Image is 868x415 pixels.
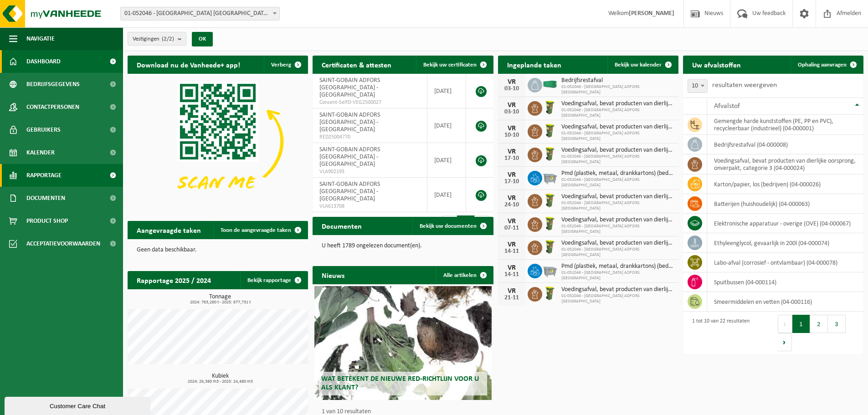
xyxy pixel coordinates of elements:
span: Bekijk uw certificaten [423,62,477,68]
h2: Documenten [313,217,371,235]
img: WB-0060-HPE-GN-50 [542,286,558,301]
span: 01-052046 - SAINT-GOBAIN ADFORS BELGIUM - BUGGENHOUT [120,7,280,20]
span: Voedingsafval, bevat producten van dierlijke oorsprong, onverpakt, categorie 3 [561,286,674,293]
span: 01-052046 - [GEOGRAPHIC_DATA] ADFORS [GEOGRAPHIC_DATA] [561,84,674,95]
div: 21-11 [503,295,521,301]
td: labo-afval (corrosief - ontvlambaar) (04-000078) [707,253,863,272]
img: WB-0060-HPE-GN-50 [542,239,558,255]
div: 14-11 [503,272,521,278]
img: WB-0060-HPE-GN-50 [542,193,558,208]
button: 3 [828,315,846,333]
span: 01-052046 - [GEOGRAPHIC_DATA] ADFORS [GEOGRAPHIC_DATA] [561,200,674,211]
div: 03-10 [503,86,521,92]
td: voedingsafval, bevat producten van dierlijke oorsprong, onverpakt, categorie 3 (04-000024) [707,154,863,174]
label: resultaten weergeven [712,82,777,89]
span: VLA902193 [319,168,420,175]
h2: Aangevraagde taken [128,221,210,239]
span: Voedingsafval, bevat producten van dierlijke oorsprong, onverpakt, categorie 3 [561,147,674,154]
div: 24-10 [503,202,521,208]
span: Voedingsafval, bevat producten van dierlijke oorsprong, onverpakt, categorie 3 [561,123,674,131]
img: WB-0060-HPE-GN-50 [542,100,558,115]
span: Bedrijfsrestafval [561,77,674,84]
a: Bekijk rapportage [240,271,307,289]
span: Voedingsafval, bevat producten van dierlijke oorsprong, onverpakt, categorie 3 [561,216,674,224]
span: Ophaling aanvragen [798,62,847,68]
img: HK-XC-40-GN-00 [542,80,558,88]
span: Toon de aangevraagde taken [221,227,291,233]
span: Voedingsafval, bevat producten van dierlijke oorsprong, onverpakt, categorie 3 [561,193,674,200]
span: SAINT-GOBAIN ADFORS [GEOGRAPHIC_DATA] - [GEOGRAPHIC_DATA] [319,77,380,98]
h2: Download nu de Vanheede+ app! [128,56,249,73]
span: Kalender [26,141,55,164]
img: WB-2500-GAL-GY-01 [542,169,558,185]
span: Wat betekent de nieuwe RED-richtlijn voor u als klant? [321,375,479,391]
h2: Rapportage 2025 / 2024 [128,271,220,289]
span: 01-052046 - [GEOGRAPHIC_DATA] ADFORS [GEOGRAPHIC_DATA] [561,270,674,281]
h2: Certificaten & attesten [313,56,401,73]
span: Dashboard [26,50,61,73]
p: U heeft 1789 ongelezen document(en). [322,243,484,249]
td: karton/papier, los (bedrijven) (04-000026) [707,174,863,194]
button: Previous [778,315,792,333]
span: 10 [688,80,707,92]
button: Next [778,333,792,351]
a: Bekijk uw kalender [607,56,678,74]
td: spuitbussen (04-000114) [707,272,863,292]
a: Bekijk uw documenten [412,217,493,235]
img: WB-0060-HPE-GN-50 [542,123,558,138]
td: [DATE] [427,74,467,108]
count: (2/2) [162,36,174,42]
td: [DATE] [427,108,467,143]
span: Contactpersonen [26,96,79,118]
td: gemengde harde kunststoffen (PE, PP en PVC), recycleerbaar (industrieel) (04-000001) [707,115,863,135]
span: Afvalstof [714,102,740,110]
span: Gebruikers [26,118,61,141]
a: Alle artikelen [436,266,493,284]
div: 1 tot 10 van 22 resultaten [688,314,750,352]
h2: Ingeplande taken [498,56,570,73]
span: Acceptatievoorwaarden [26,232,100,255]
p: Geen data beschikbaar. [137,247,299,253]
div: VR [503,195,521,202]
span: 2024: 26,380 m3 - 2025: 24,480 m3 [132,379,308,384]
span: Rapportage [26,164,62,187]
a: Ophaling aanvragen [791,56,863,74]
span: SAINT-GOBAIN ADFORS [GEOGRAPHIC_DATA] - [GEOGRAPHIC_DATA] [319,146,380,168]
img: WB-0060-HPE-GN-50 [542,216,558,231]
span: Documenten [26,187,65,210]
span: Consent-SelfD-VEG2500027 [319,99,420,106]
h3: Tonnage [132,294,308,305]
span: 01-052046 - [GEOGRAPHIC_DATA] ADFORS [GEOGRAPHIC_DATA] [561,131,674,142]
span: 10 [688,79,708,93]
div: VR [503,264,521,272]
td: [DATE] [427,143,467,178]
div: VR [503,287,521,295]
span: Bedrijfsgegevens [26,73,80,96]
span: Vestigingen [133,32,174,46]
span: Navigatie [26,27,55,50]
span: Bekijk uw kalender [615,62,662,68]
td: ethyleenglycol, gevaarlijk in 200l (04-000074) [707,233,863,253]
iframe: chat widget [5,395,152,415]
span: Voedingsafval, bevat producten van dierlijke oorsprong, onverpakt, categorie 3 [561,100,674,108]
span: Bekijk uw documenten [420,223,477,229]
span: Voedingsafval, bevat producten van dierlijke oorsprong, onverpakt, categorie 3 [561,240,674,247]
td: batterijen (huishoudelijk) (04-000063) [707,194,863,214]
div: 17-10 [503,179,521,185]
div: VR [503,171,521,179]
div: VR [503,102,521,109]
a: Toon de aangevraagde taken [213,221,307,239]
div: VR [503,125,521,132]
button: 1 [792,315,810,333]
div: VR [503,218,521,225]
a: Bekijk uw certificaten [416,56,493,74]
span: SAINT-GOBAIN ADFORS [GEOGRAPHIC_DATA] - [GEOGRAPHIC_DATA] [319,181,380,202]
img: Download de VHEPlus App [128,74,308,209]
td: bedrijfsrestafval (04-000008) [707,135,863,154]
span: Product Shop [26,210,68,232]
span: 01-052046 - [GEOGRAPHIC_DATA] ADFORS [GEOGRAPHIC_DATA] [561,108,674,118]
div: 14-11 [503,248,521,255]
span: 01-052046 - [GEOGRAPHIC_DATA] ADFORS [GEOGRAPHIC_DATA] [561,177,674,188]
span: 2024: 763,260 t - 2025: 677,731 t [132,300,308,305]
